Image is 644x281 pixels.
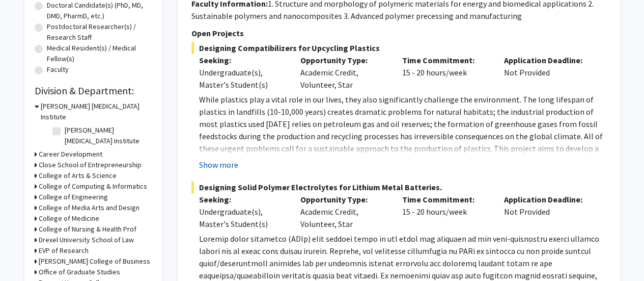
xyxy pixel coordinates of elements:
p: Opportunity Type: [300,54,387,66]
h3: Career Development [39,149,102,160]
div: Academic Credit, Volunteer, Star [293,193,395,230]
span: Designing Compatibilizers for Upcycling Plastics [191,42,606,54]
h3: [PERSON_NAME] College of Business [39,256,150,267]
p: Opportunity Type: [300,193,387,206]
label: Faculty [47,64,69,75]
p: Open Projects [191,27,606,39]
h3: College of Arts & Science [39,170,117,181]
div: Undergraduate(s), Master's Student(s) [199,206,286,230]
h3: Office of Graduate Studies [39,267,120,277]
label: Medical Resident(s) / Medical Fellow(s) [47,43,152,64]
h3: College of Media Arts and Design [39,202,139,213]
span: Designing Solid Polymer Electrolytes for Lithium Metal Batteries. [191,181,606,193]
span: While plastics play a vital role in our lives, they also significantly challenge the environment.... [199,94,603,190]
h3: College of Computing & Informatics [39,181,147,192]
button: Show more [199,159,238,171]
div: 15 - 20 hours/week [395,54,496,91]
div: Not Provided [496,193,598,230]
p: Application Deadline: [504,54,591,66]
iframe: Chat [8,235,43,273]
h3: College of Engineering [39,192,108,202]
div: Academic Credit, Volunteer, Star [293,54,395,91]
div: Not Provided [496,54,598,91]
div: 15 - 20 hours/week [395,193,496,230]
h3: Drexel University School of Law [39,235,134,245]
p: Time Commitment: [402,193,489,206]
h3: EVP of Research [39,245,89,256]
h3: College of Nursing & Health Prof [39,224,136,235]
h3: Close School of Entrepreneurship [39,160,142,170]
h3: College of Medicine [39,213,99,224]
label: [PERSON_NAME] [MEDICAL_DATA] Institute [65,125,149,146]
p: Seeking: [199,54,286,66]
p: Time Commitment: [402,54,489,66]
p: Application Deadline: [504,193,591,206]
h2: Division & Department: [35,85,152,97]
h3: [PERSON_NAME] [MEDICAL_DATA] Institute [41,101,152,122]
p: Seeking: [199,193,286,206]
label: Postdoctoral Researcher(s) / Research Staff [47,21,152,43]
div: Undergraduate(s), Master's Student(s) [199,66,286,91]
